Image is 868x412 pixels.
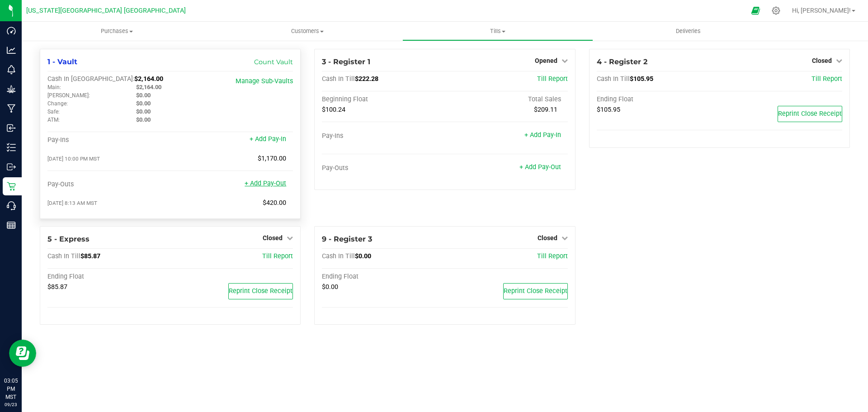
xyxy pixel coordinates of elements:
a: Customers [212,22,402,41]
span: [DATE] 10:00 PM MST [47,156,100,162]
div: Pay-Outs [322,164,445,172]
span: [US_STATE][GEOGRAPHIC_DATA] [GEOGRAPHIC_DATA] [26,7,186,14]
span: $420.00 [263,199,286,207]
span: [DATE] 8:13 AM MST [47,200,97,206]
span: $0.00 [136,92,151,99]
button: Reprint Close Receipt [503,283,568,299]
button: Reprint Close Receipt [778,106,842,122]
div: Manage settings [770,6,782,15]
span: Deliveries [664,27,713,35]
span: $0.00 [136,100,151,107]
span: $85.87 [47,283,67,291]
span: Cash In Till [322,75,355,83]
span: Cash In Till [322,252,355,260]
span: Main: [47,84,61,90]
div: Ending Float [47,273,170,281]
div: Pay-Ins [322,132,445,140]
span: Opened [535,57,557,64]
a: + Add Pay-In [524,131,561,139]
span: Change: [47,100,68,107]
span: $2,164.00 [136,84,161,90]
inline-svg: Retail [7,182,16,191]
span: Closed [263,234,283,242]
div: Beginning Float [322,95,445,104]
iframe: Resource center [9,340,36,367]
span: $222.28 [355,75,378,83]
span: Cash In [GEOGRAPHIC_DATA]: [47,75,134,83]
a: Till Report [262,252,293,260]
span: $85.87 [80,252,100,260]
span: $100.24 [322,106,345,114]
span: $1,170.00 [258,155,286,162]
span: Purchases [22,27,212,35]
a: Manage Sub-Vaults [236,77,293,85]
a: + Add Pay-In [250,135,286,143]
span: 3 - Register 1 [322,57,370,66]
a: Purchases [22,22,212,41]
div: Total Sales [445,95,568,104]
a: Tills [402,22,593,41]
span: Cash In Till [597,75,630,83]
span: 5 - Express [47,235,90,243]
inline-svg: Reports [7,221,16,230]
span: Cash In Till [47,252,80,260]
span: $0.00 [136,116,151,123]
span: Safe: [47,109,60,115]
inline-svg: Inbound [7,123,16,133]
a: + Add Pay-Out [519,163,561,171]
a: Deliveries [593,22,783,41]
a: Till Report [811,75,842,83]
span: 9 - Register 3 [322,235,372,243]
inline-svg: Call Center [7,201,16,210]
span: Customers [212,27,402,35]
p: 03:05 PM MST [4,377,18,401]
span: Reprint Close Receipt [504,287,567,295]
inline-svg: Outbound [7,162,16,171]
span: $2,164.00 [134,75,163,83]
span: $0.00 [355,252,371,260]
span: Tills [403,27,592,35]
a: Count Vault [254,58,293,66]
inline-svg: Grow [7,85,16,94]
p: 09/23 [4,401,18,408]
inline-svg: Analytics [7,46,16,55]
span: ATM: [47,117,60,123]
span: $0.00 [322,283,338,291]
inline-svg: Inventory [7,143,16,152]
inline-svg: Monitoring [7,65,16,74]
div: Ending Float [597,95,720,104]
span: Closed [812,57,832,64]
span: Hi, [PERSON_NAME]! [792,7,851,14]
div: Pay-Outs [47,180,170,189]
inline-svg: Dashboard [7,26,16,35]
a: Till Report [537,75,568,83]
span: Reprint Close Receipt [778,110,842,118]
button: Reprint Close Receipt [228,283,293,299]
span: [PERSON_NAME]: [47,92,90,99]
span: $105.95 [630,75,653,83]
inline-svg: Manufacturing [7,104,16,113]
span: Reprint Close Receipt [229,287,292,295]
div: Pay-Ins [47,136,170,144]
span: $0.00 [136,108,151,115]
span: 4 - Register 2 [597,57,647,66]
div: Ending Float [322,273,445,281]
span: $209.11 [534,106,557,114]
a: Till Report [537,252,568,260]
a: + Add Pay-Out [245,180,286,187]
span: $105.95 [597,106,620,114]
span: 1 - Vault [47,57,77,66]
span: Open Ecommerce Menu [745,2,766,19]
span: Closed [538,234,557,242]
